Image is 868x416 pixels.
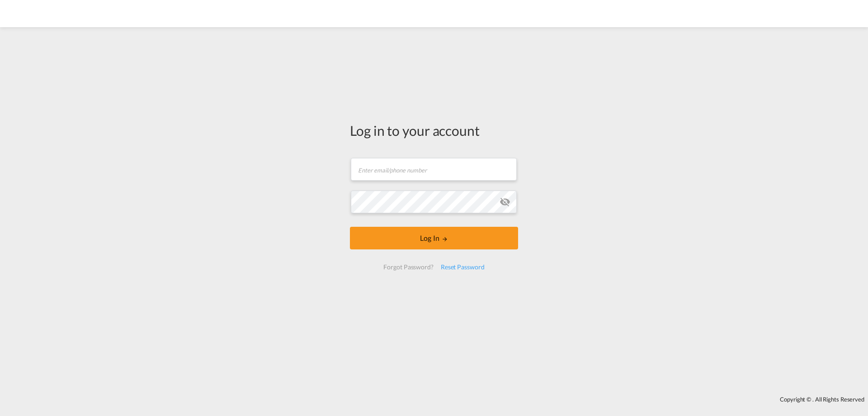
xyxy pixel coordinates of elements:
div: Log in to your account [350,121,518,140]
md-icon: icon-eye-off [500,196,510,207]
button: LOGIN [350,227,518,249]
div: Reset Password [437,259,488,275]
input: Enter email/phone number [351,158,517,181]
div: Forgot Password? [380,259,437,275]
